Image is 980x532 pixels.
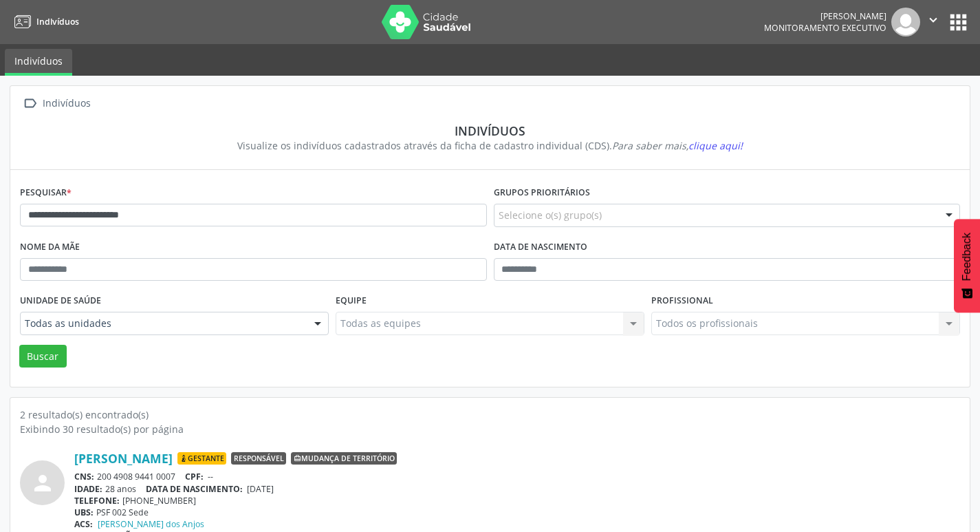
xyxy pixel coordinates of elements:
[494,237,587,258] label: Data de nascimento
[926,12,941,28] i: 
[146,483,243,495] span: DATA DE NASCIMENTO:
[74,495,120,507] span: TELEFONE:
[688,139,743,152] span: clique aqui!
[74,471,94,482] span: CNS:
[954,219,980,312] button: Feedback - Mostrar pesquisa
[74,507,960,518] div: PSF 002 Sede
[98,518,204,530] a: [PERSON_NAME] dos Anjos
[764,10,886,22] div: [PERSON_NAME]
[291,452,397,465] span: Mudança de território
[40,94,93,114] div: Indivíduos
[20,422,960,436] div: Exibindo 30 resultado(s) por página
[185,471,204,482] span: CPF:
[20,94,93,114] a:  Indivíduos
[74,483,960,495] div: 28 anos
[20,182,72,204] label: Pesquisar
[20,407,960,422] div: 2 resultado(s) encontrado(s)
[651,290,713,312] label: Profissional
[336,290,367,312] label: Equipe
[5,49,72,76] a: Indivíduos
[30,471,55,496] i: person
[10,10,79,33] a: Indivíduos
[946,10,970,34] button: apps
[30,123,950,138] div: Indivíduos
[612,139,743,152] i: Para saber mais,
[764,22,886,34] span: Monitoramento Executivo
[74,483,102,495] span: IDADE:
[891,8,920,36] img: img
[208,471,213,482] span: --
[920,8,946,36] button: 
[247,483,274,495] span: [DATE]
[74,471,960,482] div: 200 4908 9441 0007
[961,233,973,281] span: Feedback
[25,317,301,330] span: Todas as unidades
[499,208,602,222] span: Selecione o(s) grupo(s)
[20,94,40,114] i: 
[30,138,950,153] div: Visualize os indivíduos cadastrados através da ficha de cadastro individual (CDS).
[19,345,67,368] button: Buscar
[20,237,80,258] label: Nome da mãe
[74,451,173,466] a: [PERSON_NAME]
[231,452,286,465] span: Responsável
[74,518,93,530] span: ACS:
[20,290,101,312] label: Unidade de saúde
[74,495,960,507] div: [PHONE_NUMBER]
[494,182,590,204] label: Grupos prioritários
[177,452,226,465] span: Gestante
[74,507,94,518] span: UBS:
[36,16,79,28] span: Indivíduos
